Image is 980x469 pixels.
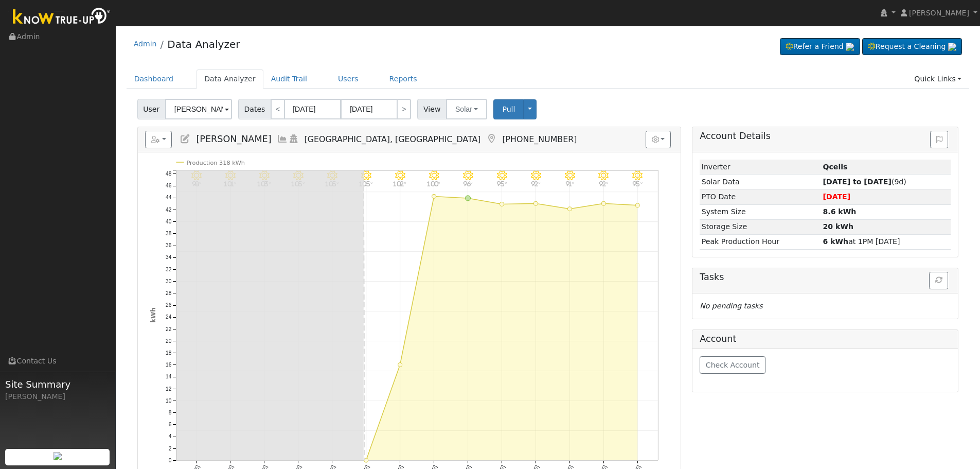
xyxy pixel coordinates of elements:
[706,361,760,369] span: Check Account
[533,202,538,206] circle: onclick=""
[166,303,172,308] text: 26
[382,70,425,89] a: Reports
[823,163,848,171] strong: ID: 1473, authorized: 08/12/25
[823,237,849,246] strong: 6 kWh
[168,458,171,463] text: 0
[465,196,470,201] circle: onclick=""
[493,99,524,119] button: Pull
[166,338,172,344] text: 20
[486,134,497,144] a: Map
[391,181,409,186] p: 102°
[166,242,172,248] text: 36
[598,170,609,181] i: 8/18 - Clear
[502,134,577,144] span: [PHONE_NUMBER]
[700,302,762,310] i: No pending tasks
[271,99,285,119] a: <
[823,193,851,201] span: [DATE]
[846,43,854,51] img: retrieve
[263,70,315,89] a: Audit Trail
[168,422,171,428] text: 6
[166,267,172,272] text: 32
[700,204,821,219] td: System Size
[180,134,191,144] a: Edit User (32255)
[398,363,402,367] circle: onclick=""
[700,160,821,175] td: Inverter
[364,458,368,462] circle: onclick=""
[929,272,948,289] button: Refresh
[54,452,62,460] img: retrieve
[948,43,956,51] img: retrieve
[567,207,572,211] circle: onclick=""
[167,38,240,50] a: Data Analyzer
[601,202,605,206] circle: onclick=""
[395,170,405,181] i: 8/12 - Clear
[429,170,439,181] i: 8/13 - Clear
[277,134,288,144] a: Multi-Series Graph
[629,181,647,186] p: 95°
[417,99,447,119] span: View
[502,105,515,113] span: Pull
[137,99,166,119] span: User
[238,99,271,119] span: Dates
[166,195,172,201] text: 44
[823,207,857,216] strong: 8.6 kWh
[700,131,951,142] h5: Account Details
[635,203,639,207] circle: onclick=""
[5,391,110,402] div: [PERSON_NAME]
[166,386,172,392] text: 12
[168,446,171,451] text: 2
[166,350,172,356] text: 18
[700,334,736,344] h5: Account
[166,255,172,260] text: 34
[595,181,613,186] p: 92°
[165,99,232,119] input: Select a User
[196,134,271,144] span: [PERSON_NAME]
[527,181,545,186] p: 92°
[166,315,172,320] text: 24
[168,434,171,440] text: 4
[500,202,504,206] circle: onclick=""
[127,70,182,89] a: Dashboard
[632,170,643,181] i: 8/19 - Clear
[134,40,157,48] a: Admin
[459,181,477,186] p: 96°
[288,134,299,144] a: Login As (last Never)
[862,38,962,56] a: Request a Cleaning
[493,181,511,186] p: 95°
[305,134,481,144] span: [GEOGRAPHIC_DATA], [GEOGRAPHIC_DATA]
[561,181,579,186] p: 91°
[906,70,969,89] a: Quick Links
[700,356,765,374] button: Check Account
[166,326,172,332] text: 22
[361,170,371,181] i: 8/11 - Clear
[166,207,172,213] text: 42
[166,374,172,380] text: 14
[357,181,375,186] p: 105°
[700,175,821,189] td: Solar Data
[166,219,172,224] text: 40
[700,189,821,204] td: PTO Date
[166,398,172,404] text: 10
[823,222,853,231] strong: 20 kWh
[432,195,436,199] circle: onclick=""
[150,307,157,323] text: kWh
[780,38,860,56] a: Refer a Friend
[700,234,821,249] td: Peak Production Hour
[8,6,116,29] img: Know True-Up
[166,290,172,296] text: 28
[909,9,969,17] span: [PERSON_NAME]
[700,272,951,283] h5: Tasks
[821,234,951,249] td: at 1PM [DATE]
[166,279,172,284] text: 30
[166,231,172,236] text: 38
[186,160,245,166] text: Production 318 kWh
[564,170,575,181] i: 8/17 - Clear
[930,131,948,148] button: Issue History
[700,219,821,234] td: Storage Size
[166,171,172,177] text: 48
[168,410,171,415] text: 8
[497,170,507,181] i: 8/15 - Clear
[197,70,263,89] a: Data Analyzer
[5,377,110,391] span: Site Summary
[166,362,172,368] text: 16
